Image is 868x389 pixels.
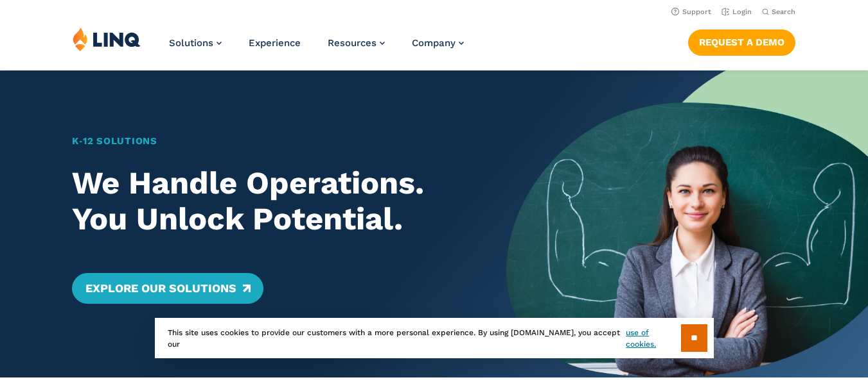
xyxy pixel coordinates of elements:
img: LINQ | K‑12 Software [73,27,141,51]
a: Experience [249,37,301,49]
a: Request a Demo [688,29,795,55]
a: Solutions [169,37,222,49]
button: Open Search Bar [762,7,795,17]
nav: Primary Navigation [169,27,464,69]
a: Resources [328,37,385,49]
span: Search [772,8,795,16]
img: Home Banner [506,70,868,377]
nav: Button Navigation [688,27,795,55]
a: Support [671,8,711,16]
a: Login [722,8,752,16]
div: This site uses cookies to provide our customers with a more personal experience. By using [DOMAIN... [155,318,714,358]
span: Resources [328,37,376,49]
a: use of cookies. [626,327,680,350]
span: Company [412,37,456,49]
a: Company [412,37,464,49]
span: Solutions [169,37,213,49]
h1: K‑12 Solutions [72,134,470,149]
h2: We Handle Operations. You Unlock Potential. [72,165,470,237]
a: Explore Our Solutions [72,273,263,304]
